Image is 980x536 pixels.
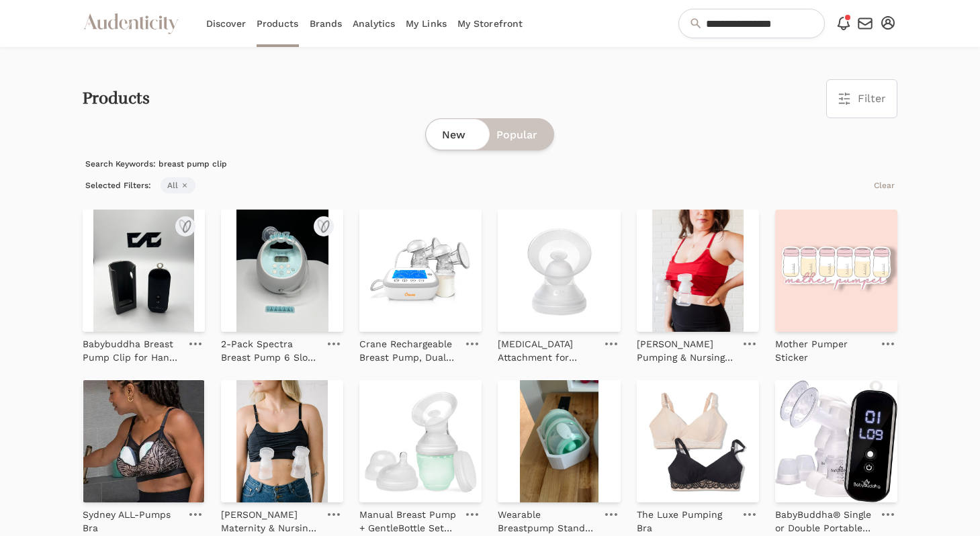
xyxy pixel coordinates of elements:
[775,332,873,364] a: Mother Pumper Sticker
[359,502,457,535] a: Manual Breast Pump + GentleBottle Set with Stopper + Storage Lid
[83,332,181,364] a: Babybuddha Breast Pump Clip for Hands Free Pumping
[871,177,897,193] button: Clear
[359,332,457,364] a: Crane Rechargeable Breast Pump, Dual Mode
[637,210,759,332] img: Amelia Pumping & Nursing Crop Cami
[83,508,181,535] p: Sydney ALL-Pumps Bra
[221,508,319,535] p: [PERSON_NAME] Maternity & Nursing Crop Cami Bra
[637,332,735,364] a: [PERSON_NAME] Pumping & Nursing Crop Cami
[498,502,596,535] a: Wearable Breastpump Stand for [PERSON_NAME] Stride
[359,210,482,332] img: Crane Rechargeable Breast Pump, Dual Mode
[83,502,181,535] a: Sydney ALL-Pumps Bra
[221,502,319,535] a: [PERSON_NAME] Maternity & Nursing Crop Cami Bra
[83,210,205,332] img: Babybuddha Breast Pump Clip for Hands Free Pumping
[83,380,205,502] img: Sydney ALL-Pumps Bra
[498,332,596,364] a: [MEDICAL_DATA] Attachment for GentleBottle (with stopper)
[775,380,897,502] img: BabyBuddha® Single or Double Portable Breast Pump
[442,127,465,143] span: New
[83,177,154,193] span: Selected Filters:
[637,337,735,364] p: [PERSON_NAME] Pumping & Nursing Crop Cami
[775,337,873,364] p: Mother Pumper Sticker
[498,210,620,332] img: Breast Milk Collection Attachment for GentleBottle (with stopper)
[496,127,537,143] span: Popular
[775,210,897,332] img: Mother Pumper Sticker
[858,91,886,107] span: Filter
[498,508,596,535] p: Wearable Breastpump Stand for [PERSON_NAME] Stride
[221,380,343,502] img: Amelia Maternity & Nursing Crop Cami Bra
[221,337,319,364] p: 2-Pack Spectra Breast Pump 6 Slot Tube Holder
[359,337,457,364] p: Crane Rechargeable Breast Pump, Dual Mode
[775,508,873,535] p: BabyBuddha® Single or Double Portable Breast Pump
[83,156,897,172] p: Search Keywords: breast pump clip
[637,380,759,502] img: The Luxe Pumping Bra
[827,80,897,118] button: Filter
[637,508,735,535] p: The Luxe Pumping Bra
[498,380,620,502] img: Wearable Breastpump Stand for Elvie Stride
[83,337,181,364] p: Babybuddha Breast Pump Clip for Hands Free Pumping
[359,380,482,502] img: Manual Breast Pump + GentleBottle Set with Stopper + Storage Lid
[637,502,735,535] a: The Luxe Pumping Bra
[221,332,319,364] a: 2-Pack Spectra Breast Pump 6 Slot Tube Holder
[161,177,195,193] span: All
[498,337,596,364] p: [MEDICAL_DATA] Attachment for GentleBottle (with stopper)
[359,508,457,535] p: Manual Breast Pump + GentleBottle Set with Stopper + Storage Lid
[221,210,343,332] img: 2-Pack Spectra Breast Pump 6 Slot Tube Holder
[775,502,873,535] a: BabyBuddha® Single or Double Portable Breast Pump
[83,89,150,108] h2: Products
